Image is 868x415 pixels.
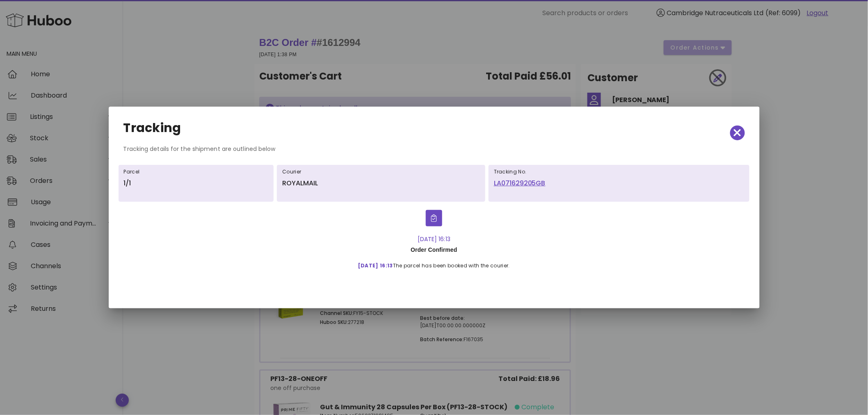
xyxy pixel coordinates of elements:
[124,169,269,175] h6: Parcel
[494,169,745,175] h6: Tracking No.
[282,169,480,175] h6: Courier
[117,144,752,160] div: Tracking details for the shipment are outlined below
[494,178,745,188] a: LA071629205GB
[352,256,516,271] div: The parcel has been booked with the courier.
[352,235,516,244] div: [DATE] 16:13
[123,121,181,135] h2: Tracking
[124,178,269,188] p: 1/1
[358,262,393,269] span: [DATE] 16:13
[352,244,516,256] div: Order Confirmed
[282,178,480,188] p: ROYALMAIL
